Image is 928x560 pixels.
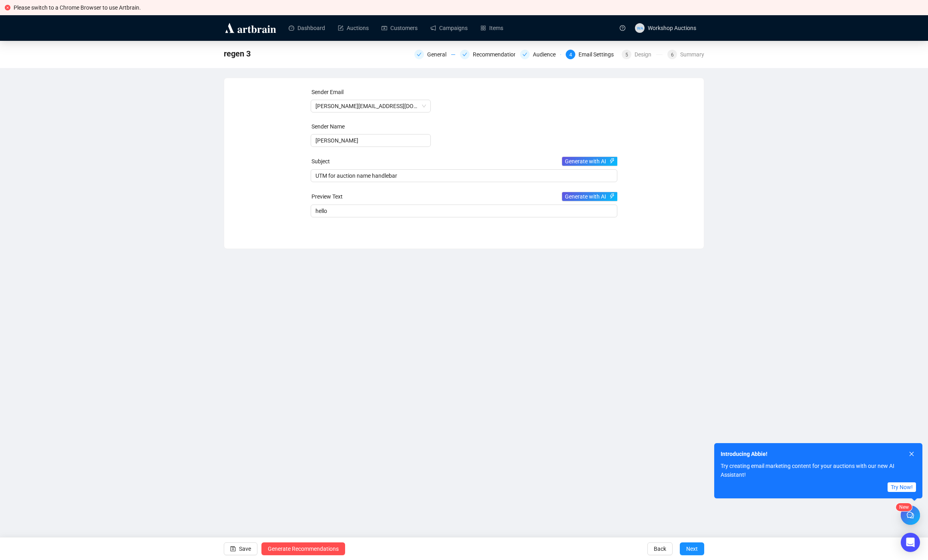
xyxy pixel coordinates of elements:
[609,193,615,199] span: thunderbolt
[721,450,907,458] div: Introducing Abbie!
[888,482,916,492] button: Try Now!
[901,533,920,552] div: Open Intercom Messenger
[615,15,630,40] a: question-circle
[224,47,251,60] span: regen 3
[230,546,236,552] span: save
[667,50,704,59] div: 6Summary
[311,123,345,130] label: Sender Name
[338,18,369,38] a: Auctions
[609,158,615,164] span: thunderbolt
[311,192,619,201] div: Preview Text
[620,25,625,31] span: question-circle
[239,538,251,560] span: Save
[686,538,698,560] span: Next
[430,18,468,38] a: Campaigns
[427,50,451,59] div: General
[268,538,339,560] span: Generate Recommendations
[417,52,422,57] span: check
[522,52,527,57] span: check
[907,512,914,519] span: comment
[224,542,257,555] button: Save
[5,5,10,10] span: close-circle
[578,50,619,59] div: Email Settings
[671,52,674,58] span: 6
[680,542,704,555] button: Next
[896,503,912,511] sup: New
[907,450,916,458] button: close
[480,18,503,38] a: Items
[533,50,560,59] div: Audience
[909,451,914,457] span: close
[654,538,666,560] span: Back
[562,157,618,166] button: Subject
[622,50,663,59] div: 5Design
[562,192,618,201] button: Preview Text
[680,50,704,59] div: Summary
[224,22,277,34] img: logo
[311,89,343,95] label: Sender Email
[625,52,628,58] span: 5
[460,50,515,59] div: Recommendations
[289,18,325,38] a: Dashboard
[473,50,524,59] div: Recommendations
[569,52,572,58] span: 4
[520,50,561,59] div: Audience
[382,18,418,38] a: Customers
[637,24,643,31] span: WA
[635,50,656,59] div: Design
[648,25,696,31] span: Workshop Auctions
[891,483,913,492] span: Try Now!
[414,50,455,59] div: General
[565,192,606,201] span: Generate with AI
[462,52,467,57] span: check
[311,157,619,166] div: Subject
[714,462,922,479] div: Try creating email marketing content for your auctions with our new AI Assistant!
[315,100,426,112] span: rebecca.e@staging.artbrain.co
[565,157,606,166] span: Generate with AI
[647,542,673,555] button: Back
[14,3,923,12] div: Please switch to a Chrome Browser to use Artbrain.
[261,542,345,555] button: Generate Recommendations
[566,50,617,59] div: 4Email Settings
[901,506,920,525] button: New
